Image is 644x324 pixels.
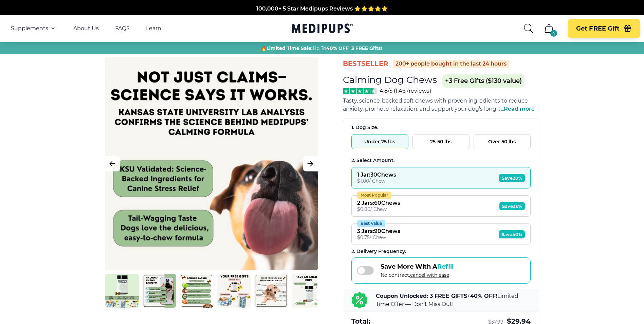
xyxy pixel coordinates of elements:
img: Calming Dog Chews | Natural Dog Supplements [254,274,288,308]
button: Get FREE Gift [568,19,640,38]
button: cart [541,20,557,37]
button: Most Popular2 Jars:60Chews$0.80/ ChewSave36% [351,195,531,217]
span: 4.8/5 ( 1,467 reviews) [380,88,431,94]
p: + Limited Time Offer — Don’t Miss Out! [376,292,531,308]
img: Calming Dog Chews | Natural Dog Supplements [217,274,251,308]
button: search [523,23,534,34]
b: Coupon Unlocked: 3 FREE GIFTS [376,293,467,299]
a: FAQS [115,25,130,32]
img: Calming Dog Chews | Natural Dog Supplements [105,274,139,308]
a: About Us [73,25,99,32]
button: Next Image [303,156,318,172]
b: 40% OFF! [470,293,497,299]
div: $ 0.75 / Chew [357,234,400,240]
div: 4 [550,30,557,37]
span: Save 40% [499,230,525,238]
span: cancel with ease [410,272,449,278]
button: Supplements [11,24,57,33]
button: 25-50 lbs [412,134,470,149]
img: Calming Dog Chews | Natural Dog Supplements [292,274,326,308]
span: Made In The [GEOGRAPHIC_DATA] from domestic & globally sourced ingredients [209,5,435,12]
div: 1. Dog Size: [351,124,531,131]
button: Over 50 lbs [474,134,531,149]
button: 1 Jar:30Chews$1.00/ ChewSave20% [351,167,531,188]
span: BestSeller [343,59,389,68]
span: Refill [437,263,454,270]
div: $ 0.80 / Chew [357,206,400,212]
img: Calming Dog Chews | Natural Dog Supplements [142,274,176,308]
a: Learn [146,25,161,32]
span: anxiety, promote relaxation, and support your dog’s long-t [343,106,501,112]
div: $ 1.00 / Chew [357,178,396,184]
img: Calming Dog Chews | Natural Dog Supplements [180,274,214,308]
span: Save More With A [381,263,454,270]
div: Most Popular [357,192,391,199]
div: 2. Select Amount: [351,157,531,164]
div: Best Value [357,220,385,227]
a: Medipups [292,22,353,36]
button: Best Value3 Jars:90Chews$0.75/ ChewSave40% [351,223,531,245]
div: 1 Jar : 30 Chews [357,172,396,178]
span: Get FREE Gift [576,25,620,33]
span: Save 36% [499,202,525,210]
button: Under 25 lbs [351,134,408,149]
span: Read more [504,106,535,112]
img: Stars - 4.8 [343,88,377,94]
button: Previous Image [105,156,120,172]
span: No contract, [381,272,454,278]
span: Save 20% [499,174,525,182]
div: 200+ people bought in the last 24 hours [393,60,509,68]
span: ... [501,106,535,112]
span: 🔥 Up To + [261,45,382,52]
span: Supplements [11,25,48,32]
h1: Calming Dog Chews [343,74,437,85]
div: 3 Jars : 90 Chews [357,228,400,234]
span: 2 . Delivery Frequency: [351,248,406,254]
div: 2 Jars : 60 Chews [357,200,400,206]
span: +3 Free Gifts ($130 value) [442,74,525,88]
span: Tasty, science-backed soft chews with proven ingredients to reduce [343,97,528,104]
